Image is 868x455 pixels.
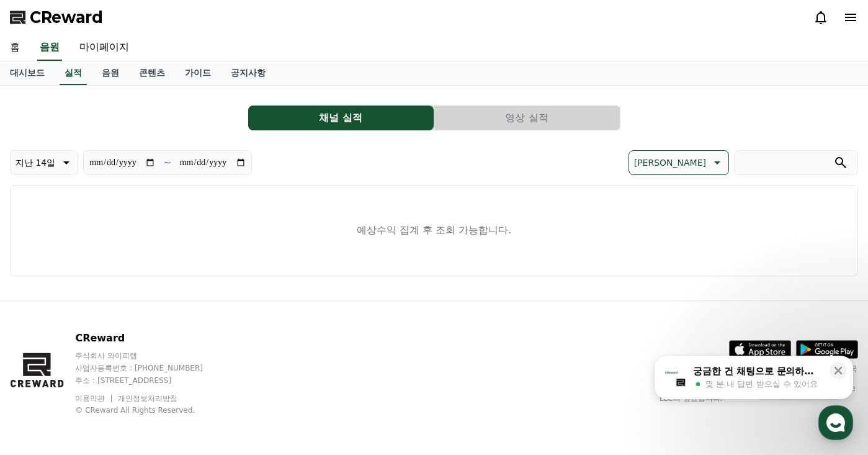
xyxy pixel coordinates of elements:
a: 음원 [92,61,129,85]
p: 주소 : [STREET_ADDRESS] [75,376,226,385]
a: 마이페이지 [69,35,139,61]
p: ~ [163,155,171,170]
a: CReward [10,7,103,27]
p: 지난 14일 [16,154,55,171]
a: 가이드 [175,61,221,85]
a: 실적 [60,61,87,85]
a: 영상 실적 [434,106,620,130]
p: [PERSON_NAME] [634,154,706,171]
a: 채널 실적 [248,106,434,130]
a: 이용약관 [75,394,114,403]
a: 음원 [37,35,62,61]
button: 영상 실적 [434,106,620,130]
a: 콘텐츠 [129,61,175,85]
span: CReward [30,7,103,27]
button: [PERSON_NAME] [629,150,729,175]
button: 지난 14일 [10,150,78,175]
p: 사업자등록번호 : [PHONE_NUMBER] [75,363,226,373]
p: © CReward All Rights Reserved. [75,405,226,415]
a: 개인정보처리방침 [118,394,177,403]
a: 공지사항 [221,61,275,85]
button: 채널 실적 [248,106,434,130]
p: CReward [75,331,226,346]
p: 예상수익 집계 후 조회 가능합니다. [357,223,511,238]
p: 주식회사 와이피랩 [75,351,226,361]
